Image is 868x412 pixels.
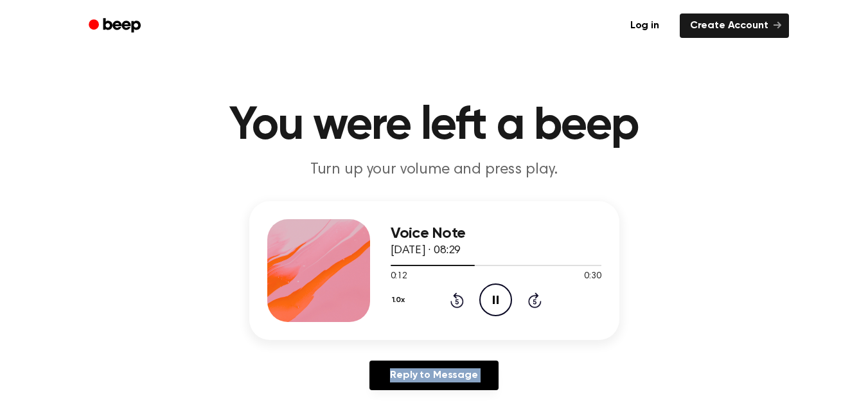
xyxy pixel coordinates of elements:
span: 0:12 [391,270,407,283]
a: Reply to Message [369,361,498,390]
a: Create Account [680,13,789,38]
a: Beep [80,13,152,39]
span: [DATE] · 08:29 [391,245,461,256]
span: 0:30 [584,270,601,283]
h3: Voice Note [391,225,601,242]
h1: You were left a beep [105,103,763,149]
button: 1.0x [391,289,410,311]
a: Log in [617,11,672,40]
p: Turn up your volume and press play. [188,159,681,181]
